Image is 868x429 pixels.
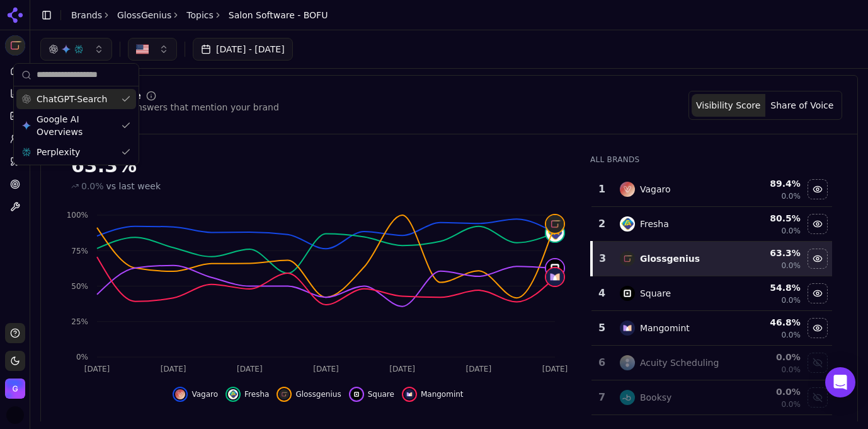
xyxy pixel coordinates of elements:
div: Booksy [640,391,671,404]
div: All Brands [590,155,832,165]
span: Glossgenius [295,389,341,399]
div: Acuity Scheduling [640,356,719,369]
span: Salon Software - BOFU [229,9,328,21]
img: mangomint [546,268,564,286]
span: Perplexity [37,146,80,158]
tspan: [DATE] [84,365,110,373]
span: 0.0% [81,180,104,192]
div: 7 [597,390,607,405]
button: Hide mangomint data [402,387,464,402]
img: mangomint [404,389,414,399]
button: Hide fresha data [226,387,269,402]
img: glossgenius [279,389,289,399]
img: square [620,286,635,301]
div: 54.8 % [740,281,801,294]
tspan: [DATE] [389,365,415,373]
span: 0.0% [781,261,801,271]
img: GlossGenius [5,35,25,56]
div: Fresha [640,218,669,230]
button: Hide vagaro data [808,179,828,199]
img: booksy [620,390,635,405]
img: mangomint [620,320,635,336]
span: Google AI Overviews [37,113,116,138]
a: Topics [186,9,214,21]
button: Show acuity scheduling data [808,353,828,373]
div: 1 [597,182,607,197]
div: 46.8 % [740,316,801,329]
span: 0.0% [781,295,801,305]
div: 80.5 % [740,212,801,225]
span: Vagaro [191,389,218,399]
tr: 1vagaroVagaro89.4%0.0%Hide vagaro data [591,172,832,207]
tspan: [DATE] [542,365,568,373]
tr: 4squareSquare54.8%0.0%Hide square data [591,276,832,311]
span: 0.0% [781,365,801,375]
span: vs last week [106,180,161,192]
div: 5 [597,320,607,336]
div: Vagaro [640,183,671,196]
span: 0.0% [781,330,801,340]
div: Mangomint [640,322,690,334]
tr: 5mangomintMangomint46.8%0.0%Hide mangomint data [591,311,832,346]
span: ChatGPT-Search [37,93,107,105]
button: Hide fresha data [808,214,828,234]
button: Hide glossgenius data [277,387,341,402]
div: Open Intercom Messenger [825,367,855,397]
img: vagaro [175,389,185,399]
button: Hide vagaro data [173,387,218,402]
tr: 6acuity schedulingAcuity Scheduling0.0%0.0%Show acuity scheduling data [591,346,832,380]
button: Share of Voice [765,94,839,117]
tr: 2freshaFresha80.5%0.0%Hide fresha data [591,207,832,242]
tspan: [DATE] [237,365,263,373]
tspan: 0% [76,353,88,361]
span: 0.0% [781,399,801,409]
button: [DATE] - [DATE] [193,38,293,61]
img: US [136,43,149,56]
span: Square [368,389,394,399]
button: Show booksy data [808,387,828,408]
img: Lauren Guberman [6,406,24,424]
img: glossgenius [620,251,635,266]
img: fresha [228,389,238,399]
img: square [546,259,564,277]
tspan: 75% [71,247,88,256]
img: GlossGenius [5,379,25,399]
div: Square [640,287,671,300]
div: 0.0 % [740,351,801,363]
button: Open organization switcher [5,379,25,399]
button: Hide mangomint data [808,318,828,338]
div: 6 [597,355,607,370]
img: acuity scheduling [620,355,635,370]
tspan: [DATE] [161,365,186,373]
span: Mangomint [421,389,464,399]
button: Open user button [6,406,24,424]
tspan: [DATE] [313,365,339,373]
div: 4 [597,286,607,301]
tspan: 25% [71,317,88,326]
button: Current brand: GlossGenius [5,35,25,56]
img: glossgenius [546,215,564,233]
div: 63.3 % [71,155,565,177]
tspan: 50% [71,282,88,291]
div: 2 [597,216,607,232]
tr: 3glossgeniusGlossgenius63.3%0.0%Hide glossgenius data [591,242,832,276]
a: Brands [71,10,102,20]
div: 3 [598,251,607,266]
span: 0.0% [781,226,801,236]
button: Visibility Score [692,94,765,117]
img: fresha [620,216,635,232]
div: Suggestions [14,86,139,165]
button: Hide square data [808,283,828,303]
tr: 7booksyBooksy0.0%0.0%Show booksy data [591,380,832,415]
span: 0.0% [781,191,801,201]
div: 63.3 % [740,247,801,259]
div: 89.4 % [740,177,801,190]
span: Fresha [244,389,269,399]
tspan: 100% [67,211,88,220]
div: Visibility Score [56,91,141,101]
button: Hide square data [349,387,394,402]
img: square [351,389,362,399]
div: Glossgenius [640,252,700,265]
a: GlossGenius [117,9,171,21]
button: Hide glossgenius data [808,249,828,269]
